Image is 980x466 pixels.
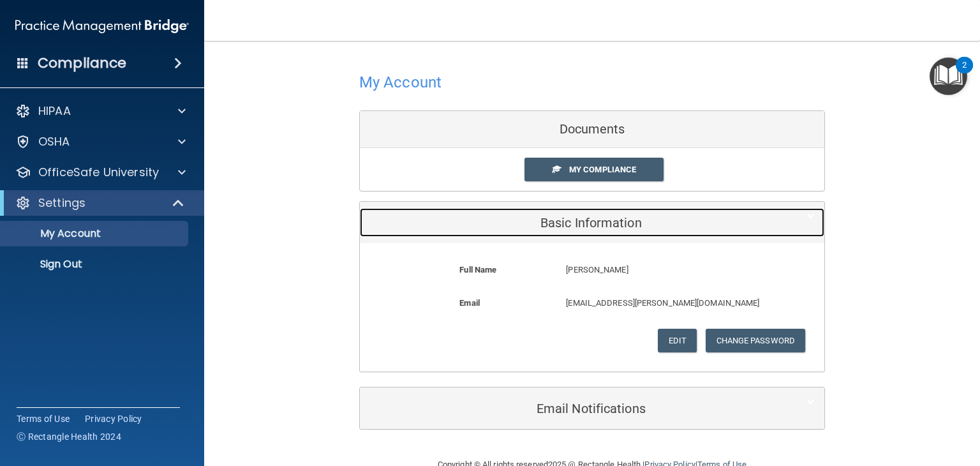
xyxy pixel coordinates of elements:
[8,258,182,271] p: Sign Out
[85,412,142,425] a: Privacy Policy
[459,298,480,308] b: Email
[17,412,70,425] a: Terms of Use
[38,195,85,211] p: Settings
[369,216,776,230] h5: Basic Information
[962,65,967,82] div: 2
[15,103,186,119] a: HIPAA
[459,265,496,274] b: Full Name
[369,208,815,237] a: Basic Information
[369,394,815,423] a: Email Notifications
[566,262,760,278] p: [PERSON_NAME]
[15,134,186,149] a: OSHA
[706,329,806,352] button: Change Password
[359,74,442,91] h4: My Account
[658,329,697,352] button: Edit
[17,430,121,443] span: Ⓒ Rectangle Health 2024
[569,165,636,174] span: My Compliance
[15,13,189,39] img: PMB logo
[360,111,824,148] div: Documents
[38,165,159,180] p: OfficeSafe University
[15,195,185,211] a: Settings
[930,57,967,95] button: Open Resource Center, 2 new notifications
[15,165,186,180] a: OfficeSafe University
[566,296,760,311] p: [EMAIL_ADDRESS][PERSON_NAME][DOMAIN_NAME]
[369,402,776,416] h5: Email Notifications
[38,54,126,72] h4: Compliance
[38,134,70,149] p: OSHA
[8,227,182,240] p: My Account
[38,103,71,119] p: HIPAA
